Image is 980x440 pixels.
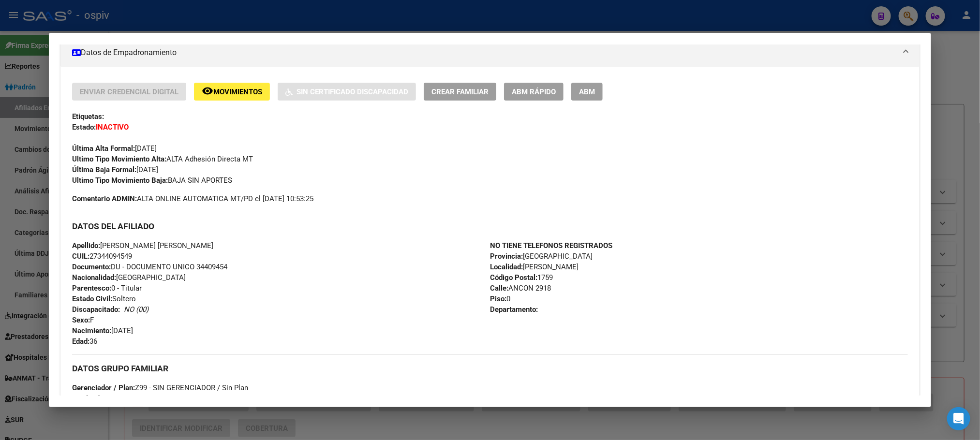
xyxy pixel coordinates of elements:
i: NO (00) [124,305,148,314]
strong: Nacionalidad: [72,273,116,282]
span: 0 - Titular [72,284,142,293]
span: [GEOGRAPHIC_DATA] [490,252,593,261]
mat-icon: remove_red_eye [202,85,213,97]
strong: Última Baja Formal: [72,165,136,174]
span: Z99 - SIN GERENCIADOR / Sin Plan [72,383,248,392]
button: Enviar Credencial Digital [72,83,186,101]
span: F [72,316,94,324]
strong: Última Alta Formal: [72,144,135,153]
strong: NO TIENE TELEFONOS REGISTRADOS [490,241,612,250]
span: 27344094549 [72,252,132,261]
strong: Empleador: [72,394,108,403]
strong: Departamento: [490,305,538,314]
strong: Edad: [72,337,89,346]
strong: Etiquetas: [72,112,104,121]
strong: Nacimiento: [72,326,111,335]
strong: Código Postal: [490,273,537,282]
mat-expansion-panel-header: Datos de Empadronamiento [60,38,919,67]
span: 0 [490,294,510,303]
strong: Ultimo Tipo Movimiento Alta: [72,155,166,163]
span: Sin Certificado Discapacidad [297,88,408,96]
span: 1759 [490,273,553,282]
span: ABM Rápido [512,88,556,96]
strong: Gerenciador / Plan: [72,383,135,392]
span: 27344094549 [112,394,155,403]
span: Crear Familiar [431,88,489,96]
span: Enviar Credencial Digital [80,88,178,96]
span: [DATE] [72,165,158,174]
h3: DATOS GRUPO FAMILIAR [72,363,907,374]
span: [PERSON_NAME] [PERSON_NAME] [72,241,213,250]
div: Open Intercom Messenger [947,407,970,430]
mat-panel-title: Datos de Empadronamiento [72,47,896,59]
strong: Calle: [490,284,508,293]
span: [GEOGRAPHIC_DATA] [72,273,186,282]
strong: INACTIVO [96,123,129,132]
span: Movimientos [213,88,262,96]
strong: Piso: [490,294,506,303]
span: 36 [72,337,97,346]
strong: CUIL: [72,252,89,261]
button: Sin Certificado Discapacidad [278,83,416,101]
span: ANCON 2918 [490,284,551,293]
strong: Parentesco: [72,284,111,293]
strong: Sexo: [72,316,90,324]
span: [PERSON_NAME] [490,263,579,271]
strong: Discapacitado: [72,305,120,314]
span: [DATE] [72,326,133,335]
h3: DATOS DEL AFILIADO [72,221,907,232]
span: BAJA SIN APORTES [72,176,232,185]
strong: Documento: [72,263,111,271]
strong: Apellido: [72,241,100,250]
strong: Estado Civil: [72,294,112,303]
span: [DATE] [72,144,157,153]
strong: Ultimo Tipo Movimiento Baja: [72,176,168,185]
span: DU - DOCUMENTO UNICO 34409454 [72,263,227,271]
button: ABM [571,83,603,101]
strong: Estado: [72,123,96,132]
span: ALTA Adhesión Directa MT [72,155,253,163]
span: ABM [579,88,595,96]
button: Movimientos [194,83,270,101]
span: Soltero [72,294,136,303]
button: ABM Rápido [504,83,564,101]
strong: Localidad: [490,263,523,271]
strong: Provincia: [490,252,523,261]
button: Crear Familiar [424,83,496,101]
strong: Comentario ADMIN: [72,194,137,203]
span: ALTA ONLINE AUTOMATICA MT/PD el [DATE] 10:53:25 [72,193,313,204]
